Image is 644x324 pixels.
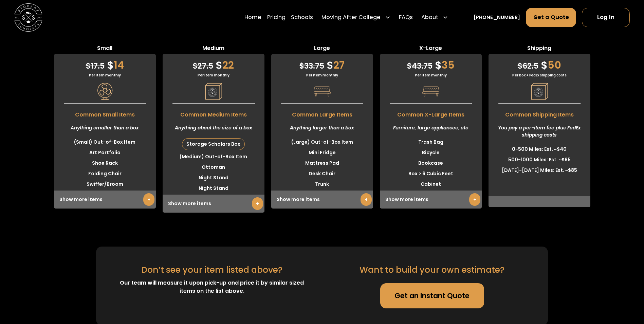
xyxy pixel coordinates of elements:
div: Per item monthly [163,73,264,78]
div: 27 [271,54,373,73]
div: Show more items [163,195,264,213]
span: Common X-Large Items [380,107,482,119]
div: Per box + FedEx shipping costs [489,73,590,78]
li: 500-1000 Miles: Est. ~$65 [489,155,590,165]
div: Don’t see your item listed above? [141,264,282,276]
span: 62.5 [518,61,538,71]
div: You pay a per-item fee plus FedEx shipping costs [489,119,590,144]
span: $ [86,61,91,71]
li: Trunk [271,179,373,190]
div: Per item monthly [271,73,373,78]
div: Furniture, large appliances, etc [380,119,482,137]
span: $ [299,61,304,71]
div: 50 [489,54,590,73]
div: 35 [380,54,482,73]
a: Log In [582,8,630,27]
img: Pricing Category Icon [205,83,222,100]
li: Mini Fridge [271,147,373,158]
div: Per item monthly [380,73,482,78]
li: Trash Bag [380,137,482,147]
span: Common Small Items [54,107,156,119]
a: [PHONE_NUMBER] [474,14,520,21]
a: + [469,193,480,206]
a: Get a Quote [526,8,576,27]
div: 22 [163,54,264,73]
a: + [252,197,263,210]
a: FAQs [399,8,413,28]
div: Show more items [380,191,482,209]
span: $ [435,58,442,72]
a: + [361,193,372,206]
div: Show more items [271,191,373,209]
img: Pricing Category Icon [422,83,439,100]
div: Our team will measure it upon pick-up and price it by similar sized items on the list above. [113,279,311,295]
span: Small [54,44,156,54]
a: + [143,193,154,206]
li: [DATE]-[DATE] Miles: Est. ~$85 [489,165,590,176]
span: $ [107,58,114,72]
li: Folding Chair [54,168,156,179]
div: Anything about the size of a box [163,119,264,137]
span: $ [193,61,198,71]
li: Box > 6 Cubic Feet [380,168,482,179]
a: Home [244,8,261,28]
span: 27.5 [193,61,213,71]
a: Get an Instant Quote [380,283,484,309]
div: Want to build your own estimate? [360,264,504,276]
span: 43.75 [407,61,433,71]
div: Per item monthly [54,73,156,78]
span: $ [407,61,412,71]
img: Pricing Category Icon [531,83,548,100]
li: Night Stand [163,173,264,183]
img: Pricing Category Icon [314,83,331,100]
span: $ [518,61,522,71]
li: Cabinet [380,179,482,190]
span: $ [541,58,548,72]
span: Common Large Items [271,107,373,119]
div: About [421,14,438,22]
li: Desk Chair [271,168,373,179]
div: 14 [54,54,156,73]
li: (Small) Out-of-Box Item [54,137,156,147]
span: X-Large [380,44,482,54]
span: Common Shipping Items [489,107,590,119]
span: Shipping [489,44,590,54]
span: Large [271,44,373,54]
div: Moving After College [319,8,393,28]
div: Anything larger than a box [271,119,373,137]
div: Moving After College [321,14,381,22]
li: Shoe Rack [54,158,156,168]
li: Night Stand [163,183,264,194]
span: 17.5 [86,61,105,71]
div: Show more items [54,191,156,209]
span: $ [327,58,333,72]
a: Pricing [267,8,286,28]
div: Storage Scholars Box [182,139,244,150]
div: About [419,8,451,28]
img: Pricing Category Icon [96,83,113,100]
span: $ [216,58,222,72]
span: Common Medium Items [163,107,264,119]
li: 0-500 Miles: Est. ~$40 [489,144,590,155]
div: Anything smaller than a box [54,119,156,137]
a: Schools [291,8,313,28]
li: Ottoman [163,162,264,173]
li: (Large) Out-of-Box Item [271,137,373,147]
li: Bicycle [380,147,482,158]
img: Storage Scholars main logo [14,3,42,32]
li: Art Portfolio [54,147,156,158]
span: Medium [163,44,264,54]
span: 33.75 [299,61,324,71]
li: Swiffer/Broom [54,179,156,190]
li: Bookcase [380,158,482,168]
li: Mattress Pad [271,158,373,168]
li: (Medium) Out-of-Box Item [163,151,264,162]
